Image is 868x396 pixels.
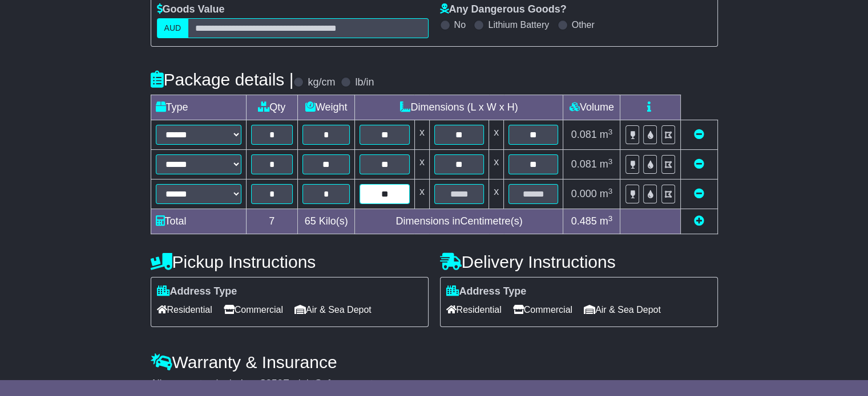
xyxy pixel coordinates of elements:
td: x [414,179,429,209]
label: Goods Value [157,3,225,16]
sup: 3 [608,187,613,195]
span: Residential [446,301,502,319]
label: kg/cm [308,76,335,89]
span: Residential [157,301,212,319]
span: Air & Sea Depot [584,301,661,319]
span: Commercial [224,301,283,319]
span: m [600,215,613,227]
td: Dimensions (L x W x H) [355,95,563,120]
span: Commercial [513,301,572,319]
span: 0.000 [571,188,597,199]
td: Weight [297,95,355,120]
sup: 3 [608,214,613,223]
td: 7 [246,209,297,234]
td: x [414,150,429,179]
a: Remove this item [694,188,704,199]
span: m [600,158,613,170]
label: Any Dangerous Goods? [440,3,567,16]
td: Kilo(s) [297,209,355,234]
div: All our quotes include a $ FreightSafe warranty. [151,378,718,390]
label: AUD [157,18,189,38]
sup: 3 [608,157,613,166]
td: x [414,120,429,150]
a: Remove this item [694,129,704,140]
sup: 3 [608,128,613,136]
h4: Warranty & Insurance [151,353,718,371]
td: Total [151,209,246,234]
label: No [454,19,466,30]
span: Air & Sea Depot [294,301,372,319]
span: m [600,129,613,140]
td: x [489,179,504,209]
span: 0.081 [571,129,597,140]
span: 0.485 [571,215,597,227]
span: 65 [305,215,316,227]
h4: Delivery Instructions [440,252,718,271]
span: 0.081 [571,158,597,170]
span: 250 [266,378,283,389]
a: Remove this item [694,158,704,170]
td: Dimensions in Centimetre(s) [355,209,563,234]
label: Address Type [157,285,237,298]
label: lb/in [355,76,374,89]
h4: Pickup Instructions [151,252,429,271]
h4: Package details | [151,70,294,89]
td: Qty [246,95,297,120]
span: m [600,188,613,199]
label: Lithium Battery [488,19,549,30]
label: Other [572,19,595,30]
a: Add new item [694,215,704,227]
td: Type [151,95,246,120]
label: Address Type [446,285,527,298]
td: x [489,120,504,150]
td: x [489,150,504,179]
td: Volume [563,95,620,120]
